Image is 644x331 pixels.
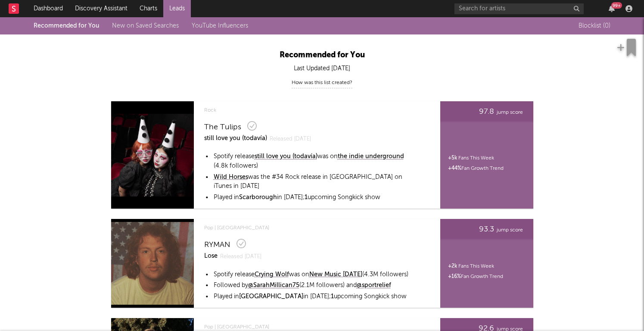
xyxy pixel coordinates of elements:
[192,23,248,29] a: YouTube Influencers
[609,5,615,12] button: 99+
[112,23,179,29] a: New on Saved Searches
[213,193,418,203] td: Played in in [DATE]; upcoming Songkick show
[611,2,622,9] div: 99 +
[445,106,523,118] div: jump score
[479,224,494,234] span: 93.3
[205,292,212,302] td: •
[205,270,212,280] td: •
[205,172,212,192] td: •
[338,152,404,162] a: the indie underground
[220,251,261,262] span: Released [DATE]
[213,172,418,192] td: was the #34 Rock release in [GEOGRAPHIC_DATA] on iTunes in [DATE]
[331,294,334,300] span: 1
[448,272,503,282] div: Fan Growth Trend
[213,292,409,302] td: Played in in [DATE]; upcoming Songkick show
[448,153,494,163] div: Fans This Week
[445,224,523,235] div: jump score
[603,21,610,31] span: ( 0 )
[204,105,419,116] span: Rock
[579,23,610,29] span: Blocklist
[205,193,212,203] td: •
[448,163,504,174] div: Fan Growth Trend
[305,194,308,200] span: 1
[205,281,212,291] td: •
[479,106,494,117] span: 97.8
[204,223,419,233] span: Pop | [GEOGRAPHIC_DATA]
[357,281,391,290] a: @sportrelief
[213,270,409,280] td: Spotify release was on (4.3M followers)
[454,3,584,14] input: Search for artists
[204,122,241,132] div: The Tulips
[204,132,267,145] a: still love you (todavía)
[448,156,457,161] span: + 5k
[213,152,418,171] td: Spotify release was on (4.8k followers)
[255,152,317,162] a: still love you (todavía)
[309,270,362,280] a: New Music [DATE]
[255,270,289,280] a: Crying Wolf
[448,166,461,171] span: +44%
[280,51,365,59] span: Recommended for You
[270,134,311,145] span: Released [DATE]
[448,264,457,269] span: + 2k
[448,274,461,279] span: +16%
[248,281,299,290] a: @SarahMillican75
[448,261,494,272] div: Fans This Week
[204,250,218,262] a: Lose
[204,240,230,250] div: RYMAN
[292,78,352,88] div: How was this list created?
[213,281,409,291] td: Followed by (2.1M followers) and
[205,152,212,171] td: •
[85,63,559,74] div: Last Updated [DATE]
[239,294,303,300] span: [GEOGRAPHIC_DATA]
[239,194,277,200] span: Scarborough
[214,173,248,182] a: Wild Horses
